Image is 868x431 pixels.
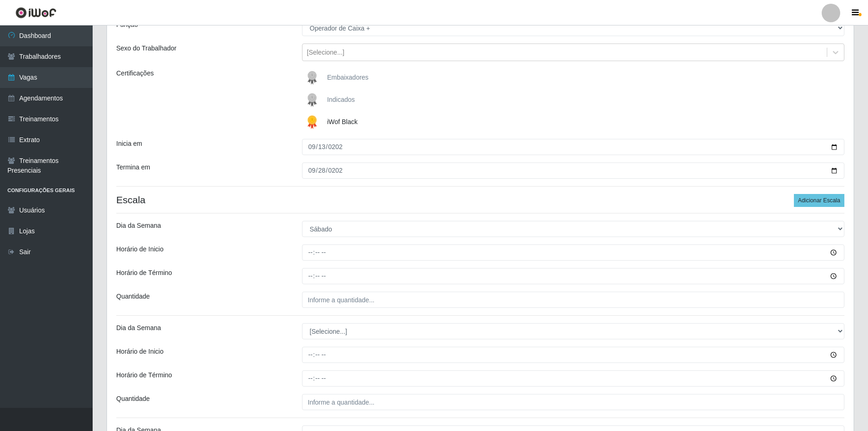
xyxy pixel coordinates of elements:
[116,44,176,53] label: Sexo do Trabalhador
[302,268,845,284] input: 00:00
[302,394,845,410] input: Informe a quantidade...
[116,268,172,278] label: Horário de Término
[327,96,355,103] span: Indicados
[116,221,161,231] label: Dia da Semana
[116,292,150,301] label: Quantidade
[303,113,325,131] img: iWof Black
[302,162,845,179] input: 00/00/0000
[302,347,845,363] input: 00:00
[302,292,845,308] input: Informe a quantidade...
[116,69,154,78] label: Certificações
[116,162,150,172] label: Termina em
[116,139,142,149] label: Inicia em
[116,394,150,404] label: Quantidade
[116,347,164,356] label: Horário de Inicio
[302,244,845,261] input: 00:00
[15,7,57,19] img: CoreUI Logo
[303,69,325,87] img: Embaixadores
[327,74,369,81] span: Embaixadores
[116,323,161,333] label: Dia da Semana
[116,194,844,206] h4: Escala
[302,370,845,387] input: 00:00
[307,48,345,57] div: [Selecione...]
[116,370,172,380] label: Horário de Término
[302,139,845,155] input: 00/00/0000
[116,244,164,254] label: Horário de Inicio
[303,91,325,109] img: Indicados
[327,118,358,125] span: iWof Black
[794,194,844,207] button: Adicionar Escala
